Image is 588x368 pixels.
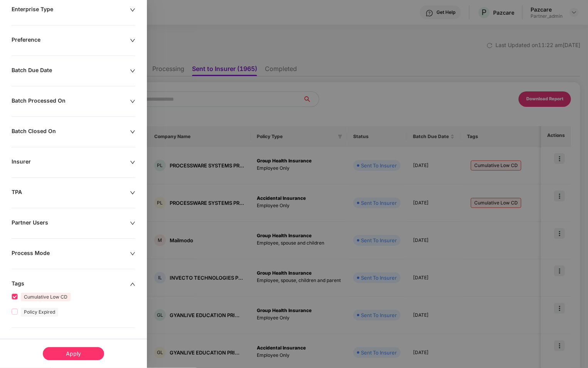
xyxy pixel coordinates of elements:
[130,282,135,287] span: up
[12,6,130,14] div: Enterprise Type
[130,129,135,135] span: down
[130,99,135,104] span: down
[130,68,135,74] span: down
[12,280,130,289] div: Tags
[12,128,130,136] div: Batch Closed On
[12,158,130,167] div: Insurer
[12,189,130,197] div: TPA
[130,251,135,257] span: down
[130,221,135,226] span: down
[21,293,71,301] span: Cumulative Low CD
[12,250,130,258] div: Process Mode
[130,160,135,165] span: down
[12,219,130,228] div: Partner Users
[12,36,130,45] div: Preference
[43,347,104,360] div: Apply
[130,38,135,43] span: down
[12,97,130,106] div: Batch Processed On
[130,190,135,196] span: down
[130,7,135,13] span: down
[21,308,58,316] span: Policy Expired
[12,67,130,75] div: Batch Due Date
